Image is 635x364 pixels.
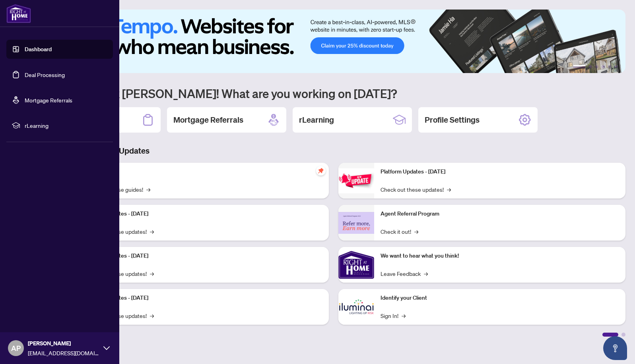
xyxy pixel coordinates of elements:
img: Agent Referral Program [338,212,374,234]
span: → [150,227,154,236]
a: Check out these updates!→ [381,185,451,194]
button: 5 [608,65,611,68]
a: Dashboard [25,46,52,53]
img: We want to hear what you think! [338,247,374,283]
button: Open asap [603,336,627,360]
button: 4 [602,65,605,68]
p: Platform Updates - [DATE] [84,252,322,260]
span: [EMAIL_ADDRESS][DOMAIN_NAME] [28,349,99,357]
a: Sign In!→ [381,311,406,320]
h1: Welcome back [PERSON_NAME]! What are you working on [DATE]? [41,86,625,101]
img: Platform Updates - June 23, 2025 [338,168,374,193]
button: 1 [573,65,586,68]
button: 3 [595,65,598,68]
button: 2 [589,65,592,68]
button: 6 [614,65,618,68]
a: Deal Processing [25,71,65,78]
h2: Profile Settings [425,114,480,125]
p: We want to hear what you think! [381,252,619,260]
h2: rLearning [299,114,334,125]
h2: Mortgage Referrals [173,114,243,125]
p: Platform Updates - [DATE] [381,168,619,176]
a: Check it out!→ [381,227,418,236]
span: pushpin [316,166,326,175]
span: → [402,311,406,320]
img: Slide 0 [41,10,625,73]
h3: Brokerage & Industry Updates [41,145,625,156]
p: Platform Updates - [DATE] [84,210,322,218]
img: Identify your Client [338,289,374,325]
span: AP [11,343,21,354]
a: Leave Feedback→ [381,269,428,278]
p: Identify your Client [381,294,619,302]
p: Platform Updates - [DATE] [84,294,322,302]
span: [PERSON_NAME] [28,339,99,348]
a: Mortgage Referrals [25,96,72,104]
span: → [150,269,154,278]
p: Self-Help [84,168,322,176]
span: rLearning [25,121,107,130]
span: → [414,227,418,236]
img: logo [6,4,31,23]
span: → [150,311,154,320]
span: → [424,269,428,278]
p: Agent Referral Program [381,210,619,218]
span: → [146,185,150,194]
span: → [447,185,451,194]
